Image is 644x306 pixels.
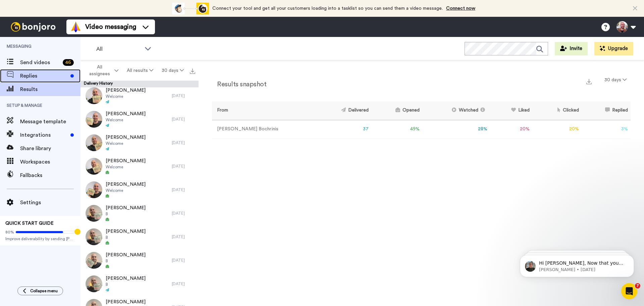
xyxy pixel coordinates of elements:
[446,6,475,11] a: Connect now
[5,221,54,226] span: QUICK START GUIDE
[80,84,199,107] a: [PERSON_NAME]Welcome[DATE]
[80,155,199,178] a: [PERSON_NAME]Welcome[DATE]
[20,131,68,139] span: Integrations
[17,287,63,295] button: Collapse menu
[316,101,372,120] th: Delivered
[70,21,81,32] img: vm-color.svg
[172,140,195,145] div: [DATE]
[80,202,199,225] a: [PERSON_NAME]B[DATE]
[86,134,102,151] img: ae986c69-0a9e-4511-98ad-e9cd63e66122-thumb.jpg
[635,283,640,289] span: 7
[371,120,422,138] td: 49 %
[172,117,195,122] div: [DATE]
[621,283,637,299] iframe: Intercom live chat
[20,72,68,80] span: Replies
[80,249,199,272] a: [PERSON_NAME]B[DATE]
[86,252,102,269] img: 1cd77c0f-8209-44cf-8491-7ed15569784b-thumb.jpg
[106,164,146,170] span: Welcome
[586,79,592,84] img: export.svg
[106,275,146,282] span: [PERSON_NAME]
[212,120,316,138] td: [PERSON_NAME] Bochrinis
[5,236,75,242] span: Improve deliverability by sending [PERSON_NAME]’s from your own email
[86,87,102,104] img: 9d1d943c-9e19-4601-ac55-6facf4e3aa50-thumb.jpg
[106,141,146,146] span: Welcome
[80,178,199,202] a: [PERSON_NAME]Welcome[DATE]
[212,81,266,88] h2: Results snapshot
[510,241,644,288] iframe: Intercom notifications message
[86,205,102,222] img: afaf6453-45c9-4832-b7a0-e88cc6cda06d-thumb.jpg
[85,22,136,32] span: Video messaging
[106,188,146,193] span: Welcome
[96,45,141,53] span: All
[74,229,80,235] div: Tooltip anchor
[8,22,58,32] img: bj-logo-header-white.svg
[106,205,146,211] span: [PERSON_NAME]
[86,111,102,128] img: 7c985722-4b43-458c-be2d-b5ad519a6759-thumb.jpg
[172,258,195,263] div: [DATE]
[212,6,443,11] span: Connect your tool and get all your customers loading into a tasklist so you can send them a video...
[106,181,146,188] span: [PERSON_NAME]
[86,275,102,292] img: 28745e00-3de9-4444-8c4b-89703a346930-thumb.jpg
[80,225,199,249] a: [PERSON_NAME]B[DATE]
[106,282,146,287] span: B
[106,94,146,99] span: Welcome
[80,272,199,296] a: [PERSON_NAME]B[DATE]
[5,229,14,235] span: 80%
[106,299,146,305] span: [PERSON_NAME]
[86,228,102,245] img: 9dd3c9a2-098e-4255-8dd3-cd527c02a272-thumb.jpg
[212,101,316,120] th: From
[532,101,582,120] th: Clicked
[20,58,60,67] span: Send videos
[555,42,588,55] button: Invite
[106,87,146,94] span: [PERSON_NAME]
[172,93,195,98] div: [DATE]
[106,211,146,217] span: B
[106,117,146,123] span: Welcome
[371,101,422,120] th: Opened
[172,281,195,287] div: [DATE]
[106,134,146,141] span: [PERSON_NAME]
[490,120,532,138] td: 20 %
[80,131,199,155] a: [PERSON_NAME]Welcome[DATE]
[30,288,58,294] span: Collapse menu
[20,85,80,93] span: Results
[86,181,102,198] img: 394c3a54-1b74-4444-94a3-3910e37f7163-thumb.jpg
[123,64,158,77] button: All results
[422,101,490,120] th: Watched
[86,64,113,77] span: All assignees
[86,158,102,175] img: 30a5f15e-6551-4421-8786-3792e4c1d104-thumb.jpg
[20,118,80,126] span: Message template
[106,158,146,164] span: [PERSON_NAME]
[80,107,199,131] a: [PERSON_NAME]Welcome[DATE]
[532,120,582,138] td: 20 %
[20,171,80,179] span: Fallbacks
[582,101,631,120] th: Replied
[172,3,209,14] div: animation
[600,74,631,86] button: 30 days
[20,199,80,207] span: Settings
[106,228,146,235] span: [PERSON_NAME]
[490,101,532,120] th: Liked
[422,120,490,138] td: 28 %
[172,164,195,169] div: [DATE]
[582,120,631,138] td: 3 %
[172,234,195,239] div: [DATE]
[157,64,188,77] button: 30 days
[106,235,146,240] span: B
[172,187,195,192] div: [DATE]
[82,61,123,80] button: All assignees
[63,59,74,66] div: 46
[80,81,199,87] div: Delivery History
[106,258,146,264] span: B
[316,120,372,138] td: 37
[172,211,195,216] div: [DATE]
[20,144,80,152] span: Share library
[190,69,195,74] img: export.svg
[594,42,633,55] button: Upgrade
[106,252,146,258] span: [PERSON_NAME]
